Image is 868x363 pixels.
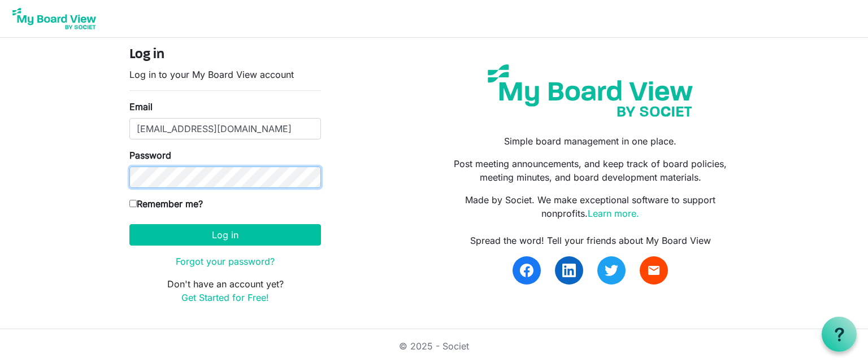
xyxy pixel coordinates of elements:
[9,5,99,33] img: My Board View Logo
[129,277,321,304] p: Don't have an account yet?
[129,100,153,113] label: Email
[129,68,321,81] p: Log in to your My Board View account
[129,200,137,207] input: Remember me?
[129,148,171,162] label: Password
[562,264,576,277] img: linkedin.svg
[588,208,639,219] a: Learn more.
[640,256,668,285] a: email
[442,134,739,148] p: Simple board management in one place.
[129,197,203,211] label: Remember me?
[129,47,321,63] h4: Log in
[520,264,533,277] img: facebook.svg
[647,264,661,277] span: email
[129,224,321,246] button: Log in
[479,56,701,125] img: my-board-view-societ.svg
[442,193,739,220] p: Made by Societ. We make exceptional software to support nonprofits.
[399,340,469,352] a: © 2025 - Societ
[181,292,269,303] a: Get Started for Free!
[605,264,618,277] img: twitter.svg
[442,157,739,184] p: Post meeting announcements, and keep track of board policies, meeting minutes, and board developm...
[176,256,275,267] a: Forgot your password?
[442,234,739,247] div: Spread the word! Tell your friends about My Board View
